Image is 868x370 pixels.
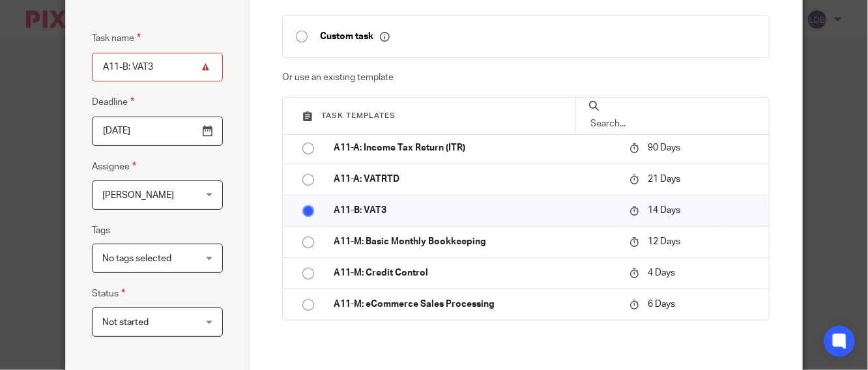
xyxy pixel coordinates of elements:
span: Task templates [321,112,396,119]
p: A11-B: VAT3 [334,204,616,217]
span: 6 Days [648,300,675,309]
label: Assignee [92,159,136,174]
input: Search... [589,117,756,131]
p: Or use an existing template [282,71,770,84]
span: 12 Days [648,237,680,246]
span: 4 Days [648,268,675,277]
p: A11-M: eCommerce Sales Processing [334,298,616,311]
input: Use the arrow keys to pick a date [92,117,224,146]
p: A11-A: VATRTD [334,173,616,186]
span: 90 Days [648,143,680,152]
p: A11-M: Credit Control [334,266,616,279]
input: Task name [92,53,224,82]
span: 21 Days [648,175,680,184]
p: A11-A: Income Tax Return (ITR) [334,141,616,154]
label: Tags [92,224,110,237]
p: A11-M: Basic Monthly Bookkeeping [334,235,616,248]
span: Not started [102,318,149,327]
span: No tags selected [102,254,171,263]
label: Status [92,286,125,301]
p: Custom task [320,31,390,42]
span: [PERSON_NAME] [102,191,174,200]
label: Deadline [92,94,134,109]
label: Task name [92,31,141,46]
span: 14 Days [648,206,680,215]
